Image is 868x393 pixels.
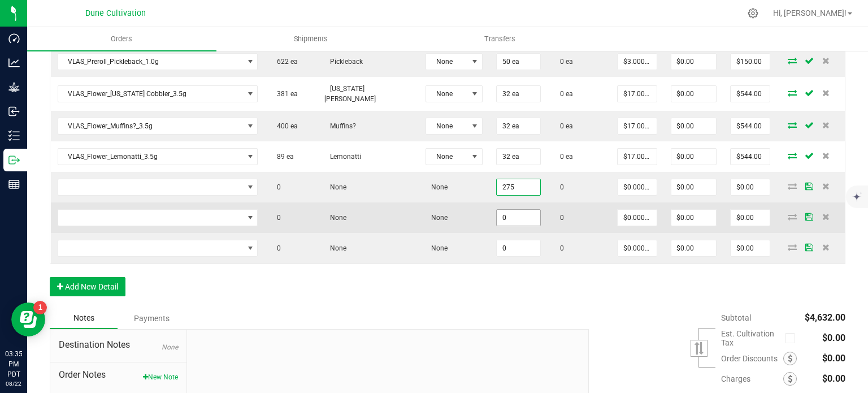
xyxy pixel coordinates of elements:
[618,240,656,256] input: 0
[554,153,573,161] span: 0 ea
[731,118,770,134] input: 0
[671,240,716,256] input: 0
[818,89,835,96] span: Delete Order Detail
[271,58,298,66] span: 622 ea
[818,183,835,189] span: Delete Order Detail
[731,149,770,165] input: 0
[143,372,178,382] button: New Note
[671,179,716,195] input: 0
[5,349,22,379] p: 03:35 PM PDT
[58,118,244,134] span: VLAS_Flower_Muffins?_3.5g
[818,122,835,128] span: Delete Order Detail
[58,118,258,135] span: NO DATA FOUND
[8,106,20,117] inline-svg: Inbound
[426,149,468,165] span: None
[497,240,540,256] input: 0
[426,86,468,102] span: None
[8,154,20,166] inline-svg: Outbound
[721,313,751,322] span: Subtotal
[671,86,716,102] input: 0
[671,54,716,70] input: 0
[50,277,125,296] button: Add New Detail
[8,33,20,44] inline-svg: Dashboard
[27,27,216,51] a: Orders
[721,354,783,363] span: Order Discounts
[469,34,531,44] span: Transfers
[58,85,258,102] span: NO DATA FOUND
[801,122,818,128] span: Save Order Detail
[271,214,281,222] span: 0
[271,122,298,130] span: 400 ea
[58,54,244,70] span: VLAS_Preroll_Pickleback_1.0g
[162,343,178,351] span: None
[801,213,818,220] span: Save Order Detail
[671,118,716,134] input: 0
[59,338,178,352] span: Destination Notes
[618,179,656,195] input: 0
[8,81,20,93] inline-svg: Grow
[58,148,258,165] span: NO DATA FOUND
[85,8,146,18] span: Dune Cultivation
[406,27,595,51] a: Transfers
[818,152,835,159] span: Delete Order Detail
[497,86,540,102] input: 0
[271,244,281,252] span: 0
[8,57,20,68] inline-svg: Analytics
[11,303,45,336] iframe: Resource center
[497,118,540,134] input: 0
[822,373,845,384] span: $0.00
[324,153,361,161] span: Lemonatti
[801,57,818,64] span: Save Order Detail
[58,149,244,165] span: VLAS_Flower_Lemonatti_3.5g
[731,210,770,226] input: 0
[554,183,564,191] span: 0
[554,214,564,222] span: 0
[731,86,770,102] input: 0
[731,179,770,195] input: 0
[671,210,716,226] input: 0
[618,210,656,226] input: 0
[731,54,770,70] input: 0
[818,213,835,220] span: Delete Order Detail
[59,368,178,382] span: Order Notes
[324,214,346,222] span: None
[805,312,845,323] span: $4,632.00
[731,240,770,256] input: 0
[773,8,847,18] span: Hi, [PERSON_NAME]!
[426,54,468,70] span: None
[8,130,20,141] inline-svg: Inventory
[426,244,448,252] span: None
[618,118,656,134] input: 0
[33,301,47,314] iframe: Resource center unread badge
[58,209,258,226] span: NO DATA FOUND
[58,86,244,102] span: VLAS_Flower_[US_STATE] Cobbler_3.5g
[324,244,346,252] span: None
[554,122,573,130] span: 0 ea
[58,240,258,257] span: NO DATA FOUND
[5,379,22,388] p: 08/22
[324,58,363,66] span: Pickleback
[497,54,540,70] input: 0
[8,179,20,190] inline-svg: Reports
[618,149,656,165] input: 0
[671,149,716,165] input: 0
[58,179,258,196] span: NO DATA FOUND
[618,54,656,70] input: 0
[554,244,564,252] span: 0
[801,152,818,159] span: Save Order Detail
[554,58,573,66] span: 0 ea
[721,374,783,383] span: Charges
[818,57,835,64] span: Delete Order Detail
[216,27,406,51] a: Shipments
[785,330,800,346] span: Calculate cultivation tax
[96,34,147,44] span: Orders
[554,90,573,98] span: 0 ea
[50,308,118,329] div: Notes
[426,214,448,222] span: None
[324,85,376,103] span: [US_STATE][PERSON_NAME]
[426,183,448,191] span: None
[324,122,356,130] span: Muffins?
[271,183,281,191] span: 0
[618,86,656,102] input: 0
